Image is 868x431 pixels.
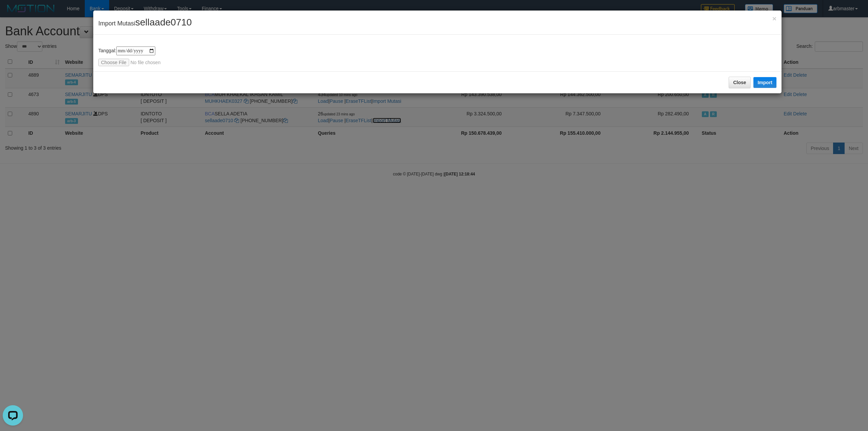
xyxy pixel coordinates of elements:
[98,46,776,66] div: Tanggal:
[3,3,23,23] button: Open LiveChat chat widget
[98,20,192,27] span: Import Mutasi
[729,77,750,88] button: Close
[772,15,776,22] span: ×
[772,15,776,22] button: Close
[753,77,776,88] button: Import
[135,17,192,27] span: sellaade0710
